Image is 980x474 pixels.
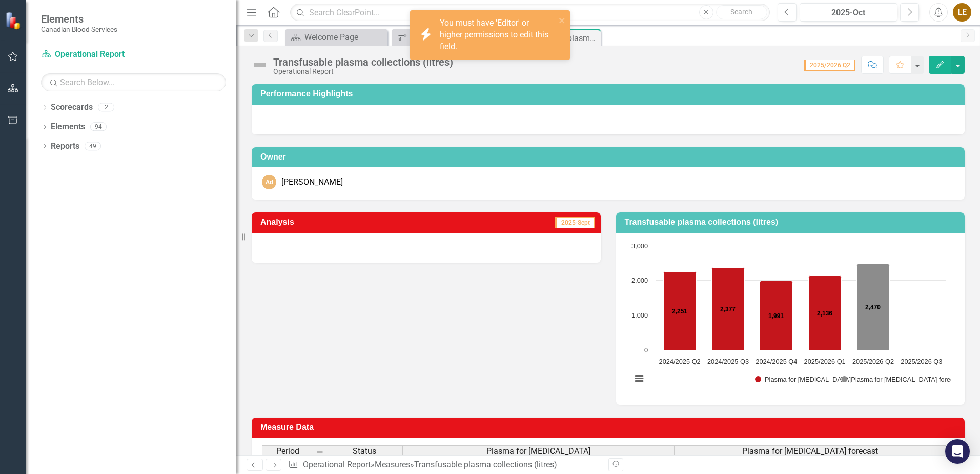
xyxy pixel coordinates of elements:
h3: Analysis [260,218,413,227]
svg: Interactive chart [626,241,951,394]
span: 2025-Sept [555,217,595,228]
text: 1,000 [631,311,647,319]
text: 2024/2025 Q4 [756,358,797,365]
span: Search [730,8,752,16]
div: Operational Report [273,68,453,75]
span: Elements [41,13,117,25]
text: 2025/2026 Q2 [852,358,893,365]
text: 2,377 [720,306,736,313]
text: 1,991 [768,312,784,320]
h3: Measure Data [260,423,959,432]
button: Show Plasma for transfusion forecast [841,376,942,383]
text: 2,470 [865,304,881,311]
button: 2025-Oct [800,3,897,22]
span: 2025/2026 Q2 [804,60,855,71]
div: Chart. Highcharts interactive chart. [626,241,955,394]
path: 2024/2025 Q4, 1,991. Plasma for transfusion. [760,281,792,350]
text: 2025/2026 Q3 [901,358,942,365]
span: Plasma for [MEDICAL_DATA] forecast [742,447,878,456]
button: View chart menu, Chart [632,371,646,386]
text: 0 [644,346,647,354]
span: Plasma for [MEDICAL_DATA] [486,447,590,456]
text: 2,000 [631,276,647,284]
path: 2024/2025 Q2, 2,251. Plasma for transfusion. [663,271,696,350]
div: Transfusable plasma collections (litres) [414,460,557,469]
path: 2025/2026 Q2, 2,470. Plasma for transfusion forecast . [856,264,889,350]
g: Plasma for transfusion, bar series 1 of 2 with 6 bars. [663,246,922,350]
a: My Workspace [394,31,492,44]
h3: Owner [260,152,959,162]
path: 2025/2026 Q1, 2,136. Plasma for transfusion. [808,275,841,350]
a: Elements [51,121,85,133]
text: 2,251 [672,308,687,315]
text: 2,136 [817,310,832,317]
small: Canadian Blood Services [41,25,117,33]
button: Show Plasma for transfusion [755,376,830,383]
button: Search [716,5,767,19]
div: 2025-Oct [803,7,894,19]
button: LE [953,3,971,22]
path: 2024/2025 Q3, 2,377. Plasma for transfusion. [711,267,744,350]
text: 2024/2025 Q2 [659,358,700,365]
text: 2025/2026 Q1 [804,358,845,365]
div: 94 [90,123,107,131]
a: Measures [375,460,410,469]
span: Period [276,447,299,456]
div: Ad [262,175,276,189]
div: » » [288,459,600,471]
div: 49 [85,142,101,150]
div: 2 [98,103,114,112]
img: ClearPoint Strategy [5,11,24,30]
div: Welcome Page [304,31,385,44]
text: 3,000 [631,242,647,250]
img: Not Defined [252,57,268,73]
h3: Transfusable plasma collections (litres) [625,218,960,227]
div: [PERSON_NAME] [281,176,343,188]
div: Open Intercom Messenger [945,439,970,464]
span: Status [353,447,376,456]
text: 2024/2025 Q3 [707,358,748,365]
a: Scorecards [51,102,93,113]
input: Search Below... [41,73,226,91]
img: 8DAGhfEEPCf229AAAAAElFTkSuQmCC [316,448,324,456]
button: close [559,14,566,26]
h3: Performance Highlights [260,89,959,98]
a: Welcome Page [288,31,385,44]
a: Reports [51,141,79,152]
a: Operational Report [41,49,169,61]
input: Search ClearPoint... [290,4,770,22]
div: You must have 'Editor' or higher permissions to edit this field. [440,17,556,53]
a: Operational Report [303,460,371,469]
div: Transfusable plasma collections (litres) [273,56,453,68]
